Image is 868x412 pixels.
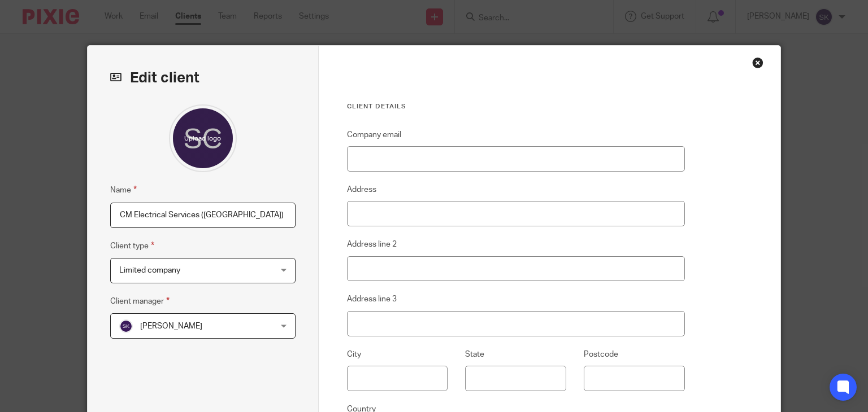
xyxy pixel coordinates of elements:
[110,183,137,196] label: Name
[110,68,296,87] h2: Edit client
[110,239,154,252] label: Client type
[584,349,618,360] label: Postcode
[347,102,685,111] h3: Client details
[347,239,397,250] label: Address line 2
[110,295,170,308] label: Client manager
[752,57,763,68] div: Close this dialog window
[347,184,376,195] label: Address
[347,129,401,141] label: Company email
[119,266,180,274] span: Limited company
[119,319,133,333] img: svg%3E
[347,293,397,305] label: Address line 3
[140,322,202,330] span: [PERSON_NAME]
[465,349,484,360] label: State
[347,349,361,360] label: City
